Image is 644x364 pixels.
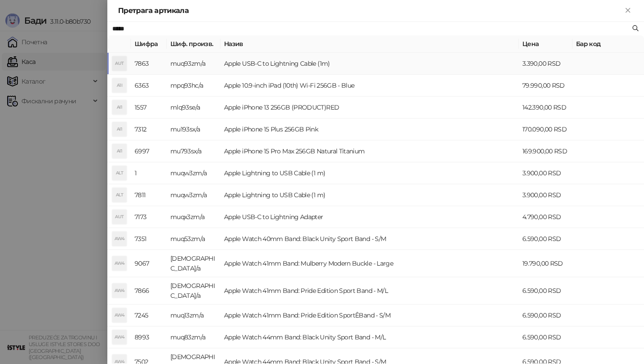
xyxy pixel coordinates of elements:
td: 7245 [131,305,167,326]
td: Apple USB-C to Lightning Cable (1m) [220,53,519,75]
td: 7863 [131,53,167,75]
td: Apple Watch 44mm Band: Black Unity Sport Band - M/L [220,326,519,348]
td: 142.390,00 RSD [519,97,572,119]
td: muq83zm/a [167,326,220,348]
div: AW4 [112,330,127,344]
td: 4.790,00 RSD [519,206,572,228]
td: muq13zm/a [167,305,220,326]
div: ALT [112,188,127,202]
div: AI1 [112,144,127,158]
td: muqw3zm/a [167,184,220,206]
td: Apple iPhone 13 256GB (PRODUCT)RED [220,97,519,119]
td: mu193sx/a [167,119,220,140]
div: ALT [112,166,127,180]
div: AUT [112,210,127,224]
td: muq93zm/a [167,53,220,75]
td: 6.590,00 RSD [519,326,572,348]
td: 3.900,00 RSD [519,184,572,206]
th: Цена [519,35,572,53]
div: AI1 [112,100,127,114]
td: [DEMOGRAPHIC_DATA]/a [167,277,220,305]
th: Назив [220,35,519,53]
td: Apple Watch 41mm Band: Pride Edition Sport Band - M/L [220,277,519,305]
td: Apple Lightning to USB Cable (1 m) [220,184,519,206]
td: 170.090,00 RSD [519,119,572,140]
td: 6.590,00 RSD [519,228,572,250]
td: [DEMOGRAPHIC_DATA]/a [167,250,220,277]
div: Претрага артикала [118,5,623,16]
td: Apple USB-C to Lightning Adapter [220,206,519,228]
td: muqw3zm/a [167,162,220,184]
td: mlq93se/a [167,97,220,119]
td: 9067 [131,250,167,277]
td: 7811 [131,184,167,206]
td: 1 [131,162,167,184]
td: 169.900,00 RSD [519,140,572,162]
td: 7866 [131,277,167,305]
td: 79.990,00 RSD [519,75,572,97]
td: muq53zm/a [167,228,220,250]
td: 1557 [131,97,167,119]
td: Apple iPhone 15 Plus 256GB Pink [220,119,519,140]
td: 19.790,00 RSD [519,250,572,277]
div: AUT [112,56,127,71]
td: 6.590,00 RSD [519,277,572,305]
td: mu793sx/a [167,140,220,162]
div: AW4 [112,256,127,271]
td: 3.390,00 RSD [519,53,572,75]
td: 7173 [131,206,167,228]
td: Apple Watch 41mm Band: Mulberry Modern Buckle - Large [220,250,519,277]
td: 3.900,00 RSD [519,162,572,184]
td: 6.590,00 RSD [519,305,572,326]
td: 8993 [131,326,167,348]
div: AW4 [112,232,127,246]
th: Шифра [131,35,167,53]
td: 6997 [131,140,167,162]
td: Apple 10.9-inch iPad (10th) Wi-Fi 256GB - Blue [220,75,519,97]
td: 7312 [131,119,167,140]
th: Шиф. произв. [167,35,220,53]
div: AI1 [112,122,127,136]
td: Apple Lightning to USB Cable (1 m) [220,162,519,184]
div: AW4 [112,284,127,298]
div: A1I [112,78,127,93]
button: Close [623,5,633,16]
td: Apple iPhone 15 Pro Max 256GB Natural Titanium [220,140,519,162]
td: Apple Watch 40mm Band: Black Unity Sport Band - S/M [220,228,519,250]
td: mpq93hc/a [167,75,220,97]
td: 6363 [131,75,167,97]
th: Бар код [572,35,644,53]
td: 7351 [131,228,167,250]
td: Apple Watch 41mm Band: Pride Edition SportÊBand - S/M [220,305,519,326]
div: AW4 [112,308,127,322]
td: muqx3zm/a [167,206,220,228]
